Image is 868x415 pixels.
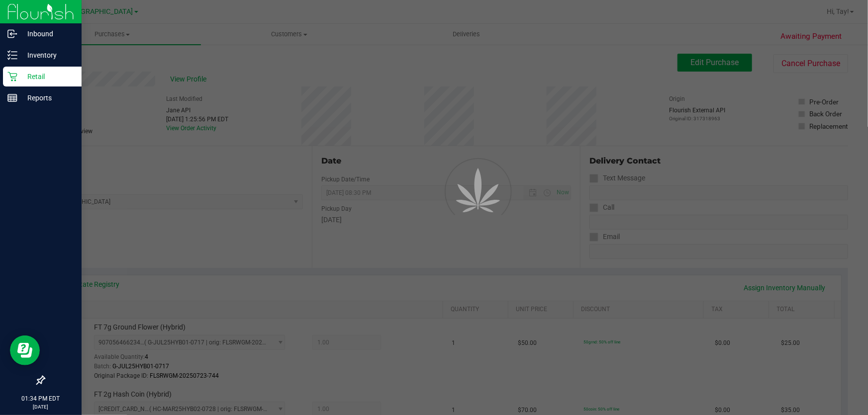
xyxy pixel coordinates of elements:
[17,28,77,40] p: Inbound
[4,394,77,403] p: 01:34 PM EDT
[17,49,77,61] p: Inventory
[7,93,17,103] inline-svg: Reports
[7,29,17,39] inline-svg: Inbound
[7,50,17,60] inline-svg: Inventory
[17,92,77,104] p: Reports
[10,335,40,365] iframe: Resource center
[17,71,77,83] p: Retail
[4,403,77,411] p: [DATE]
[7,72,17,82] inline-svg: Retail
